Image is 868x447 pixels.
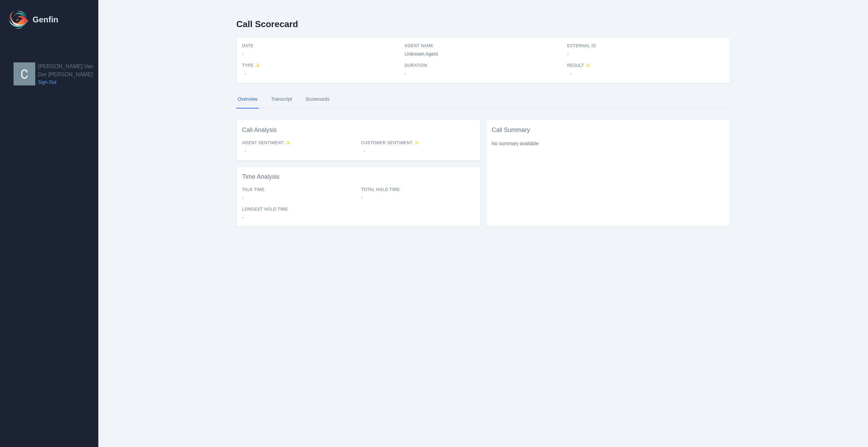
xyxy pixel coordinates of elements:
h3: Call Analysis [242,125,475,135]
span: Date [242,43,399,48]
span: - [242,214,356,221]
span: Agent Sentiment ✨ [242,140,356,145]
a: Scorecards [304,90,331,109]
span: Customer Sentiment ✨ [361,140,475,145]
span: Talk Time [242,187,356,192]
span: Longest Hold Time [242,207,356,212]
span: Unknown Agent [405,51,438,57]
span: - [567,51,724,57]
span: - [361,194,475,201]
span: Duration [405,63,561,68]
span: - [242,51,399,57]
span: - [242,71,249,77]
nav: Tabs [236,90,730,109]
h2: [PERSON_NAME] Van Der [PERSON_NAME] [38,62,98,79]
h3: Call Summary [492,125,724,135]
span: - [361,148,368,155]
img: Cameron Van Der Valk [14,62,35,85]
img: Logo [8,9,30,31]
a: Sign Out [38,79,98,85]
span: - [242,148,249,155]
span: - [567,71,574,77]
span: - [405,70,561,77]
span: Result ✨ [567,63,724,68]
span: Agent Name [405,43,561,48]
span: Type ✨ [242,63,399,68]
span: External ID [567,43,724,48]
h3: Time Analysis [242,172,475,181]
h2: Call Scorecard [236,19,298,29]
span: Total Hold Time [361,187,475,192]
p: No summary available [492,140,724,147]
h1: Genfin [33,14,58,25]
a: Transcript [270,90,293,109]
a: Overview [236,90,259,109]
span: - [242,194,356,201]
